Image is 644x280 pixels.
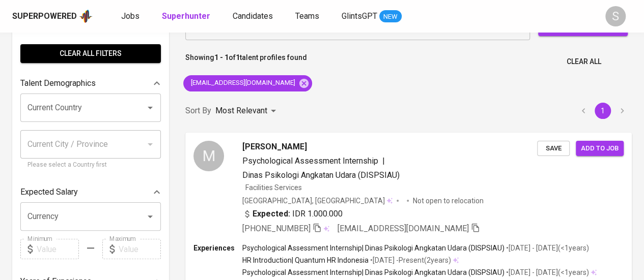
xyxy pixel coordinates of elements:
span: Facilities Services [245,183,302,192]
span: NEW [379,12,402,22]
div: [EMAIL_ADDRESS][DOMAIN_NAME] [183,75,312,91]
p: Not open to relocation [413,196,484,206]
p: Psychological Assessment Internship | Dinas Psikologi Angkatan Udara (DISPSIAU) [242,267,505,277]
span: | [382,155,385,167]
img: app logo [79,9,93,24]
span: Clear All filters [29,47,153,60]
span: Jobs [121,11,139,21]
span: [EMAIL_ADDRESS][DOMAIN_NAME] [183,78,301,88]
span: [PERSON_NAME] [242,141,307,153]
p: • [DATE] - Present ( 2 years ) [369,255,451,265]
p: • [DATE] - [DATE] ( <1 years ) [505,267,589,277]
button: Clear All filters [20,44,161,63]
span: Psychological Assessment Internship [242,156,378,166]
button: Add to job [576,141,624,157]
span: Dinas Psikologi Angkatan Udara (DISPSIAU) [242,170,400,180]
a: Superhunter [162,10,212,23]
p: Showing of talent profiles found [185,52,307,71]
p: Psychological Assessment Internship | Dinas Psikologi Angkatan Udara (DISPSIAU) [242,243,505,253]
span: [EMAIL_ADDRESS][DOMAIN_NAME] [338,224,469,233]
a: Superpoweredapp logo [12,9,93,24]
p: Sort By [185,105,211,117]
b: Superhunter [162,11,210,21]
p: Expected Salary [20,186,78,198]
a: Teams [295,10,321,23]
span: Clear All [567,55,601,68]
div: S [605,6,626,26]
b: Expected: [253,208,290,220]
div: Superpowered [12,11,77,22]
span: Candidates [233,11,273,21]
div: IDR 1.000.000 [242,208,343,220]
button: Clear All [563,52,605,71]
div: Most Relevant [215,102,279,120]
b: 1 - 1 [214,53,229,61]
div: M [193,141,224,171]
div: [GEOGRAPHIC_DATA], [GEOGRAPHIC_DATA] [242,196,393,206]
button: Save [537,141,570,157]
span: GlintsGPT [342,11,377,21]
input: Value [37,239,79,259]
div: Talent Demographics [20,73,161,94]
p: Talent Demographics [20,77,96,89]
a: GlintsGPT NEW [342,10,402,23]
a: Candidates [233,10,275,23]
span: [PHONE_NUMBER] [242,224,311,233]
button: Open [143,101,157,115]
b: 1 [236,53,240,61]
p: Experiences [193,243,242,253]
p: • [DATE] - [DATE] ( <1 years ) [505,243,589,253]
button: Open [143,209,157,224]
input: Value [119,239,161,259]
a: Jobs [121,10,142,23]
p: Please select a Country first [27,160,154,170]
div: Expected Salary [20,182,161,202]
span: Save [542,143,565,154]
button: page 1 [595,103,611,119]
p: HR Introduction | Quantum HR Indonesia [242,255,369,265]
p: Most Relevant [215,105,267,117]
span: Teams [295,11,319,21]
span: Add to job [581,143,619,154]
nav: pagination navigation [574,103,632,119]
